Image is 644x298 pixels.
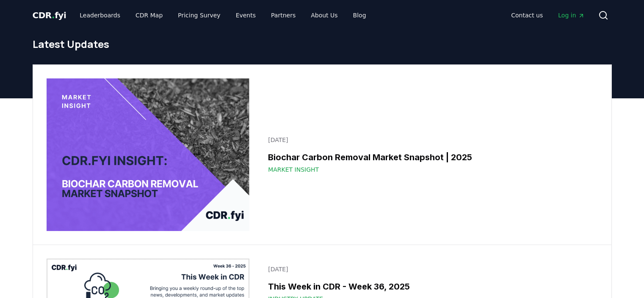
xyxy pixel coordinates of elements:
a: About Us [304,8,344,23]
p: [DATE] [268,265,592,273]
a: Contact us [504,8,550,23]
a: CDR Map [129,8,169,23]
a: Leaderboards [73,8,127,23]
a: Blog [346,8,373,23]
span: Market Insight [268,165,319,174]
a: [DATE]Biochar Carbon Removal Market Snapshot | 2025Market Insight [263,131,597,179]
nav: Main [73,8,373,23]
nav: Main [504,8,591,23]
span: CDR fyi [33,10,66,20]
a: Events [229,8,263,23]
a: CDR.fyi [33,9,66,21]
a: Log in [551,8,591,23]
img: Biochar Carbon Removal Market Snapshot | 2025 blog post image [47,78,250,231]
p: [DATE] [268,136,592,144]
a: Partners [264,8,302,23]
h1: Latest Updates [33,37,612,51]
h3: Biochar Carbon Removal Market Snapshot | 2025 [268,151,592,164]
a: Pricing Survey [171,8,227,23]
span: Log in [558,11,584,19]
span: . [52,10,55,20]
h3: This Week in CDR - Week 36, 2025 [268,280,592,293]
